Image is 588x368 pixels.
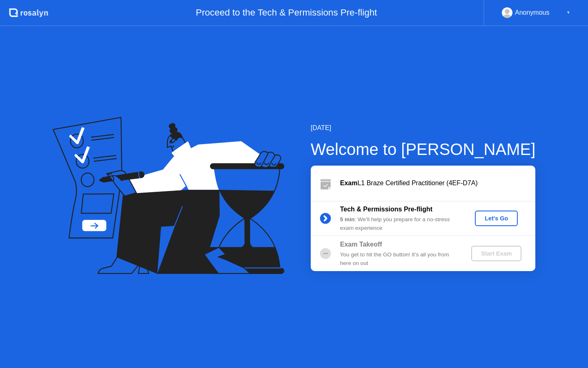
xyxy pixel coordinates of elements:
div: Let's Go [478,215,514,222]
b: Exam Takeoff [340,241,382,248]
b: 5 min [340,216,355,222]
div: : We’ll help you prepare for a no-stress exam experience [340,215,458,232]
b: Tech & Permissions Pre-flight [340,206,432,213]
div: Welcome to [PERSON_NAME] [311,137,536,162]
button: Start Exam [471,246,521,261]
div: Anonymous [515,7,550,18]
div: [DATE] [311,123,536,133]
div: You get to hit the GO button! It’s all you from here on out [340,251,458,267]
div: Start Exam [474,250,518,257]
b: Exam [340,180,358,186]
button: Let's Go [475,211,518,226]
div: ▼ [566,7,570,18]
div: L1 Braze Certified Practitioner (4EF-D7A) [340,178,535,188]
